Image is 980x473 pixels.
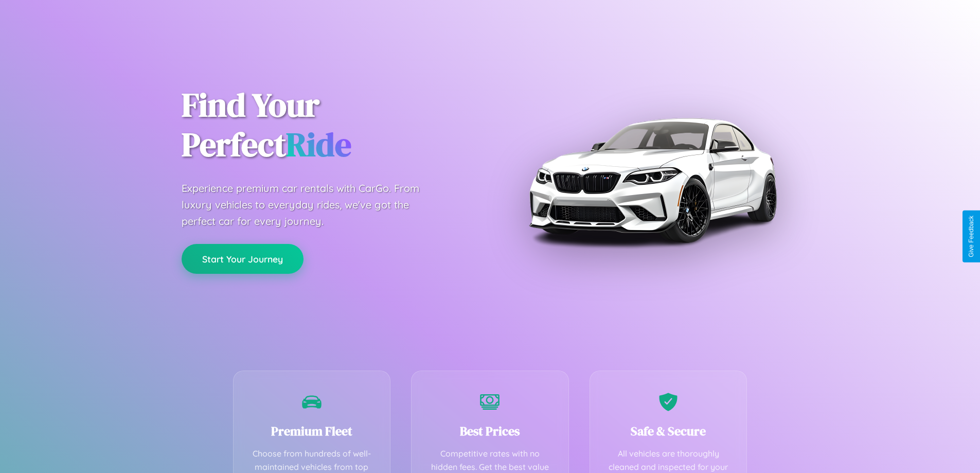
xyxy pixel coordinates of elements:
h3: Premium Fleet [249,423,375,440]
h3: Best Prices [427,423,553,440]
p: Experience premium car rentals with CarGo. From luxury vehicles to everyday rides, we've got the ... [182,180,439,230]
div: Give Feedback [968,216,975,257]
span: Ride [286,122,351,167]
img: Premium BMW car rental vehicle [524,51,781,309]
h3: Safe & Secure [605,423,732,440]
button: Start Your Journey [182,244,304,274]
h1: Find Your Perfect [182,85,475,165]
